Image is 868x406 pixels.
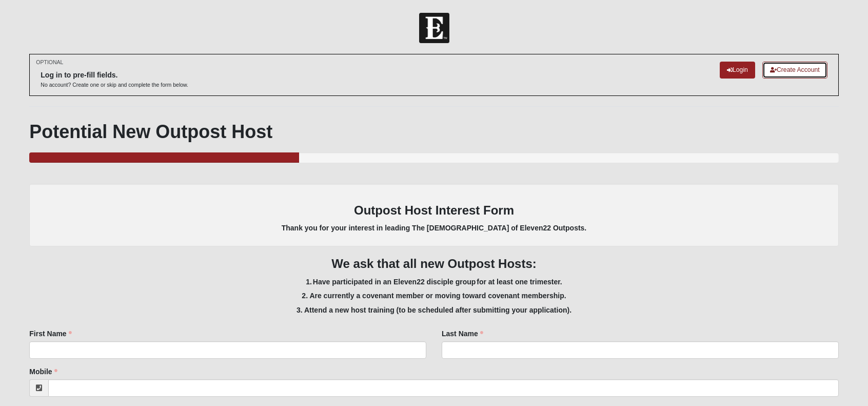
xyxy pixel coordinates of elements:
[41,81,188,89] p: No account? Create one or skip and complete the form below.
[29,328,71,339] label: First Name
[40,224,828,233] h5: Thank you for your interest in leading The [DEMOGRAPHIC_DATA] of Eleven22 Outposts.
[442,328,483,339] label: Last Name
[29,292,838,300] h5: 2. Are currently a covenant member or moving toward covenant membership.
[29,366,57,377] label: Mobile
[29,278,838,286] h5: 1. Have participated in an Eleven22 disciple group for at least one trimester.
[419,13,449,43] img: Church of Eleven22 Logo
[40,203,828,218] h3: Outpost Host Interest Form
[762,62,827,79] a: Create Account
[29,121,838,143] h1: Potential New Outpost Host
[29,257,838,272] h3: We ask that all new Outpost Hosts:
[36,59,63,66] small: OPTIONAL
[41,71,188,80] h6: Log in to pre-fill fields.
[720,62,755,79] a: Login
[29,306,838,315] h5: 3. Attend a new host training (to be scheduled after submitting your application).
